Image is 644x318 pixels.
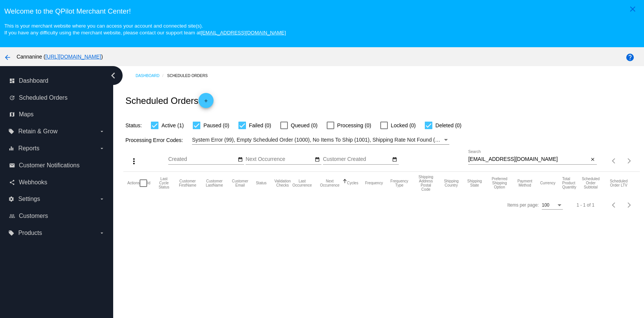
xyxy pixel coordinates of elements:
span: Reports [18,145,39,152]
i: share [9,179,15,185]
button: Change sorting for CustomerFirstName [178,179,198,187]
a: share Webhooks [9,176,105,188]
a: update Scheduled Orders [9,92,105,104]
span: Cannanine ( ) [17,54,103,60]
mat-select: Items per page: [542,203,563,208]
mat-icon: arrow_back [3,53,12,62]
button: Change sorting for Frequency [365,181,383,185]
i: dashboard [9,78,15,84]
a: email Customer Notifications [9,159,105,171]
button: Previous page [607,153,622,168]
button: Previous page [607,198,622,213]
input: Created [168,156,236,162]
mat-select: Filter by Processing Error Codes [192,135,449,145]
button: Change sorting for Subtotal [580,177,602,189]
i: people_outline [9,213,15,219]
button: Change sorting for Status [256,181,266,185]
span: Paused (0) [203,121,229,130]
span: Products [18,230,42,236]
mat-icon: close [590,157,595,163]
button: Change sorting for CurrencyIso [540,181,556,185]
button: Change sorting for LifetimeValue [609,179,629,187]
button: Change sorting for CustomerLastName [204,179,224,187]
span: Retain & Grow [18,128,57,135]
button: Change sorting for FrequencyType [390,179,409,187]
i: local_offer [8,230,14,236]
button: Change sorting for Id [147,181,150,185]
span: Webhooks [19,179,47,186]
i: arrow_drop_down [99,230,105,236]
span: Active (1) [161,121,184,130]
a: [URL][DOMAIN_NAME] [45,54,101,60]
button: Change sorting for ShippingCountry [443,179,460,187]
h2: Scheduled Orders [125,93,213,108]
span: Locked (0) [391,121,416,130]
a: [EMAIL_ADDRESS][DOMAIN_NAME] [201,30,286,36]
i: chevron_left [107,69,119,82]
mat-icon: more_vert [129,157,138,166]
span: Customer Notifications [19,162,80,169]
input: Customer Created [323,156,391,162]
span: Status: [125,122,142,128]
button: Change sorting for LastProcessingCycleId [157,177,171,189]
span: Scheduled Orders [19,94,68,101]
span: Maps [19,111,34,118]
button: Change sorting for NextOccurrenceUtc [319,179,340,187]
button: Change sorting for PreferredShippingOption [489,177,509,189]
a: people_outline Customers [9,210,105,222]
i: update [9,95,15,101]
span: Settings [18,196,40,202]
input: Next Occurrence [246,156,314,162]
i: arrow_drop_down [99,145,105,151]
span: Processing Error Codes: [125,137,183,143]
input: Search [468,156,589,162]
button: Change sorting for PaymentMethod.Type [516,179,533,187]
mat-icon: date_range [315,157,320,163]
button: Clear [589,156,597,164]
a: Scheduled Orders [167,70,214,82]
mat-icon: close [628,5,637,14]
div: Items per page: [507,202,539,208]
span: Dashboard [19,77,48,84]
i: settings [8,196,14,202]
span: 100 [542,202,549,208]
span: Queued (0) [291,121,318,130]
mat-header-cell: Total Product Quantity [562,172,580,195]
mat-header-cell: Actions [127,172,140,195]
button: Change sorting for CustomerEmail [231,179,249,187]
button: Change sorting for ShippingState [466,179,483,187]
button: Change sorting for ShippingPostcode [416,175,436,191]
a: dashboard Dashboard [9,75,105,87]
i: local_offer [8,128,14,134]
span: Processing (0) [337,121,371,130]
button: Change sorting for LastOccurrenceUtc [292,179,312,187]
a: map Maps [9,108,105,120]
a: Dashboard [135,70,167,82]
mat-icon: help [626,53,635,62]
mat-icon: add [201,98,211,107]
span: Failed (0) [249,121,271,130]
i: map [9,111,15,117]
span: Customers [19,213,48,219]
mat-icon: date_range [392,157,397,163]
i: arrow_drop_down [99,196,105,202]
i: arrow_drop_down [99,128,105,134]
i: equalizer [8,145,14,151]
button: Next page [622,198,637,213]
div: 1 - 1 of 1 [576,202,594,208]
button: Next page [622,153,637,168]
mat-icon: date_range [238,157,243,163]
i: email [9,162,15,168]
h3: Welcome to the QPilot Merchant Center! [4,7,639,15]
mat-header-cell: Validation Checks [274,172,292,195]
button: Change sorting for Cycles [347,181,358,185]
span: Deleted (0) [435,121,461,130]
small: This is your merchant website where you can access your account and connected site(s). If you hav... [4,23,286,36]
